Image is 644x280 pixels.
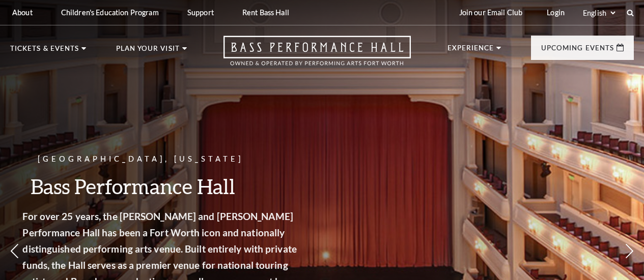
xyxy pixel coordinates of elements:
p: Children's Education Program [61,8,159,17]
p: Tickets & Events [10,45,79,57]
h3: Bass Performance Hall [41,173,321,199]
p: Support [187,8,214,17]
p: About [12,8,33,17]
p: Experience [447,45,494,57]
p: [GEOGRAPHIC_DATA], [US_STATE] [41,153,321,166]
p: Rent Bass Hall [242,8,289,17]
p: Plan Your Visit [116,45,180,57]
p: Upcoming Events [541,45,614,57]
select: Select: [581,8,617,18]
